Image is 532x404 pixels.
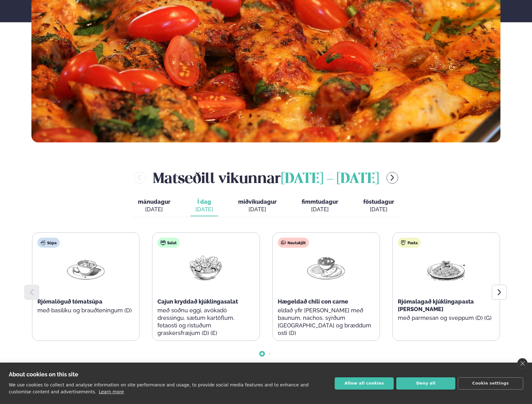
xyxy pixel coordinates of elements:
div: [DATE] [363,206,394,213]
p: með basilíku og brauðteningum (D) [37,307,134,314]
img: beef.svg [281,240,286,245]
button: menu-btn-left [134,172,145,184]
span: Hægeldað chili con carne [278,298,348,305]
button: Cookie settings [458,377,523,390]
span: Rjómalöguð tómatsúpa [37,298,102,305]
button: Í dag [DATE] [190,196,218,216]
span: Cajun kryddað kjúklingasalat [157,298,238,305]
p: með soðnu eggi, avókadó dressingu, sætum kartöflum, fetaosti og ristuðum graskersfræjum (D) (E) [157,307,254,337]
p: með parmesan og sveppum (D) (G) [398,314,495,322]
span: Í dag [195,198,213,206]
p: We use cookies to collect and analyse information on site performance and usage, to provide socia... [9,382,309,394]
div: Pasta [398,238,421,248]
img: Salad.png [186,253,226,282]
button: Allow all cookies [335,377,394,390]
div: [DATE] [195,206,213,213]
img: soup.svg [41,240,46,245]
img: salad.svg [161,240,166,245]
div: [DATE] [302,206,338,213]
div: [DATE] [238,206,277,213]
img: Spagetti.png [426,253,466,282]
h2: Matseðill vikunnar [153,168,379,188]
strong: About cookies on this site [9,371,78,378]
span: miðvikudagur [238,198,277,205]
span: Go to slide 2 [268,353,271,355]
button: föstudagur [DATE] [358,196,399,216]
p: eldað yfir [PERSON_NAME] með baunum, nachos, sýrðum [GEOGRAPHIC_DATA] og bræddum osti (D) [278,307,375,337]
span: fimmtudagur [302,198,338,205]
button: mánudagur [DATE] [133,196,175,216]
span: mánudagur [138,198,170,205]
button: Deny all [396,377,455,390]
div: [DATE] [138,206,170,213]
a: close [517,358,528,369]
div: Salat [157,238,180,248]
img: Soup.png [66,253,106,282]
button: menu-btn-right [387,172,398,184]
span: Rjómalagað kjúklingapasta [PERSON_NAME] [398,298,474,312]
span: föstudagur [363,198,394,205]
a: Learn more [99,389,124,394]
div: Nautakjöt [278,238,309,248]
span: Go to slide 1 [261,353,263,355]
button: miðvikudagur [DATE] [233,196,282,216]
span: [DATE] - [DATE] [281,172,379,186]
button: fimmtudagur [DATE] [297,196,343,216]
img: pasta.svg [401,240,406,245]
img: Curry-Rice-Naan.png [306,253,346,282]
div: Súpa [37,238,60,248]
